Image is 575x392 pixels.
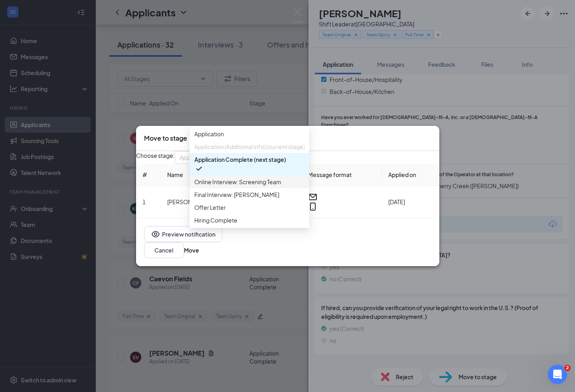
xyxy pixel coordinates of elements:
[194,129,224,138] span: Application
[308,192,318,202] svg: Email
[136,151,175,164] span: Choose stage:
[144,134,187,143] h3: Move to stage
[194,177,281,186] span: Online Interview: Screening Team
[142,198,146,205] span: 1
[194,164,204,173] svg: Checkmark
[194,203,226,212] span: Offer Letter
[194,142,305,151] span: Application (Additional Info) (current stage)
[308,202,318,211] svg: MobileSms
[564,365,571,371] span: 2
[151,229,160,239] svg: Eye
[548,365,567,384] iframe: Intercom live chat
[382,186,439,218] td: [DATE]
[180,151,269,163] span: Application Complete (next stage)
[136,164,161,186] th: #
[382,164,439,186] th: Applied on
[194,190,279,199] span: Final Interview: [PERSON_NAME]
[194,155,286,164] span: Application Complete (next stage)
[302,164,381,186] th: Message format
[194,216,237,225] span: Hiring Complete
[184,246,199,255] button: Move
[161,164,243,186] th: Name
[161,186,243,218] td: [PERSON_NAME]
[144,226,222,242] button: EyePreview notification
[144,242,184,258] button: Cancel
